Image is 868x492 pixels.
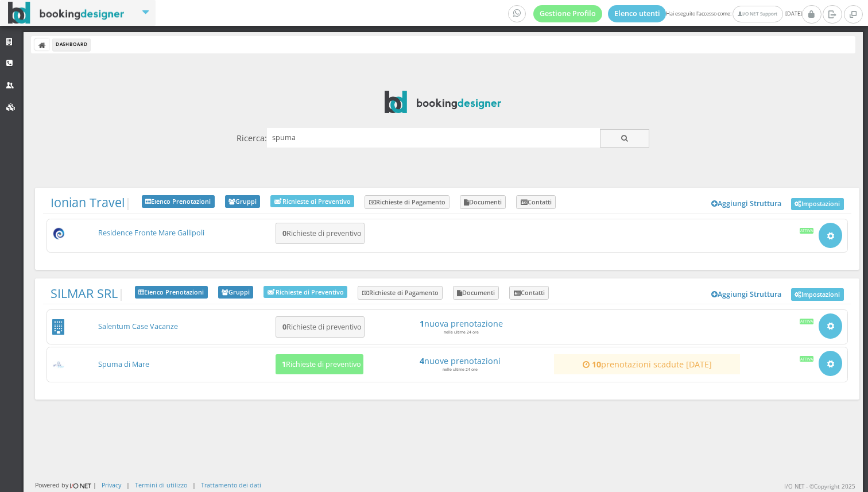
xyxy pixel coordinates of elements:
[791,198,844,211] a: Impostazioni
[559,359,735,369] a: 10prenotazioni scadute [DATE]
[51,286,125,301] span: |
[608,5,666,22] a: Elenco utenti
[225,195,261,208] a: Gruppi
[270,195,354,207] a: Richieste di Preventivo
[800,319,814,324] div: Attiva
[102,481,121,489] a: Privacy
[201,481,261,489] a: Trattamento dei dati
[509,286,549,300] a: Contatti
[8,2,125,24] img: BookingDesigner.com
[533,5,602,22] a: Gestione Profilo
[53,38,90,51] li: Dashboard
[263,286,347,298] a: Richieste di Preventivo
[51,285,118,301] a: SILMAR SRL
[358,286,443,300] a: Richieste di Pagamento
[373,319,549,328] a: 1nuova prenotazione
[373,319,549,328] h4: nuova prenotazione
[365,195,449,209] a: Richieste di Pagamento
[420,318,424,329] strong: 1
[791,288,844,301] a: Impostazioni
[559,359,735,369] h4: prenotazioni scadute [DATE]
[420,355,424,366] strong: 4
[444,330,479,335] small: nelle ultime 24 ore
[52,227,65,240] img: bb0432e3abe811eeb13b0a069e529790_max100.png
[516,195,556,209] a: Contatti
[372,356,548,366] a: 4nuove prenotazioni
[237,133,267,143] h4: Ricerca:
[126,481,130,489] div: |
[443,367,478,372] small: nelle ultime 24 ore
[142,195,215,208] a: Elenco Prenotazioni
[35,481,96,490] div: Powered by |
[282,359,286,369] b: 1
[135,481,187,489] a: Termini di utilizzo
[800,228,814,234] div: Attiva
[276,316,365,338] button: 0Richieste di preventivo
[279,229,362,238] h5: Richieste di preventivo
[592,359,601,370] strong: 10
[218,286,254,299] a: Gruppi
[385,91,501,113] img: BookingDesigner.com
[282,322,286,332] b: 0
[453,286,499,300] a: Documenti
[706,286,788,303] a: Aggiungi Struttura
[800,356,814,362] div: Attiva
[508,5,802,22] span: Hai eseguito l'accesso come: [DATE]
[52,360,65,369] img: aa2f1a8a748911ec89420a1fcb251bfe_max100.png
[51,195,131,210] span: |
[282,228,286,238] b: 0
[135,286,208,299] a: Elenco Prenotazioni
[192,481,196,489] div: |
[267,128,600,147] input: organizzazioni e strutture
[460,195,506,209] a: Documenti
[733,6,782,22] a: I/O NET Support
[98,359,149,369] a: Spuma di Mare
[51,194,125,211] a: Ionian Travel
[372,356,548,366] h4: nuove prenotazioni
[276,223,365,244] button: 0Richieste di preventivo
[68,481,93,490] img: ionet_small_logo.png
[98,228,204,238] a: Residence Fronte Mare Gallipoli
[98,321,178,331] a: Salentum Case Vacanze
[276,354,363,374] button: 1Richieste di preventivo
[706,195,788,212] a: Aggiungi Struttura
[279,323,362,331] h5: Richieste di preventivo
[278,360,361,369] h5: Richieste di preventivo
